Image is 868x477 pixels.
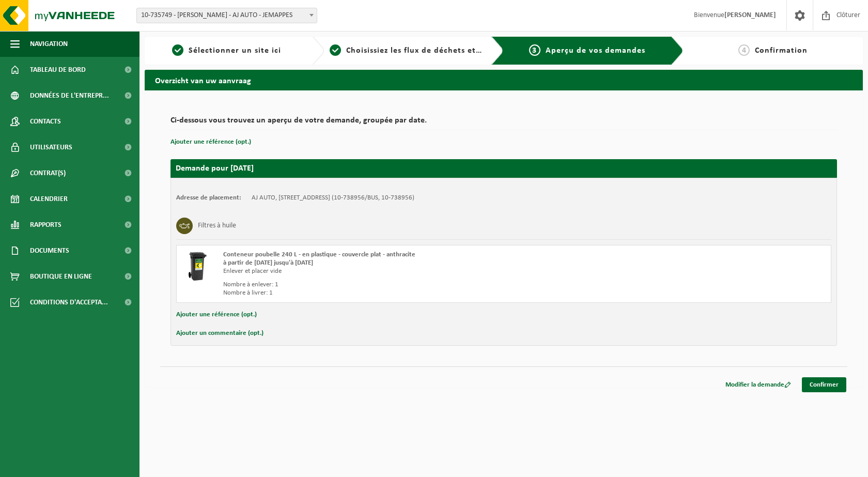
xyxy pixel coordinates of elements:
span: 2 [330,44,341,56]
span: Navigation [30,31,68,57]
span: Contacts [30,109,61,134]
span: Documents [30,238,69,264]
span: Tableau de bord [30,57,86,83]
div: Enlever et placer vide [223,267,545,275]
span: Utilisateurs [30,134,72,160]
span: Aperçu de vos demandes [546,47,645,55]
a: 1Sélectionner un site ici [150,44,304,57]
strong: Adresse de placement: [176,194,241,201]
a: 2Choisissiez les flux de déchets et récipients [330,44,484,57]
span: Confirmation [755,47,808,55]
img: WB-0240-HPE-BK-01.png [182,251,213,282]
span: Sélectionner un site ici [189,47,281,55]
td: AJ AUTO, [STREET_ADDRESS] (10-738956/BUS, 10-738956) [252,194,414,202]
strong: Demande pour [DATE] [176,164,254,173]
span: Boutique en ligne [30,264,92,289]
span: Données de l'entrepr... [30,83,109,109]
strong: [PERSON_NAME] [724,11,776,19]
h3: Filtres à huile [198,218,236,234]
h2: Overzicht van uw aanvraag [145,70,863,90]
div: Nombre à livrer: 1 [223,289,545,297]
span: Conteneur poubelle 240 L - en plastique - couvercle plat - anthracite [223,251,415,258]
span: 10-735749 - ANDREW JANSSENS - AJ AUTO - JEMAPPES [137,8,317,23]
button: Ajouter un commentaire (opt.) [176,327,263,340]
button: Ajouter une référence (opt.) [176,308,257,321]
span: 1 [172,44,183,56]
span: Choisissiez les flux de déchets et récipients [346,47,518,55]
div: Nombre à enlever: 1 [223,281,545,289]
span: Conditions d'accepta... [30,289,108,315]
span: Contrat(s) [30,160,66,186]
button: Ajouter une référence (opt.) [171,135,251,149]
h2: Ci-dessous vous trouvez un aperçu de votre demande, groupée par date. [171,116,837,130]
span: Rapports [30,212,61,238]
span: 10-735749 - ANDREW JANSSENS - AJ AUTO - JEMAPPES [136,8,317,23]
a: Modifier la demande [718,377,799,392]
span: 4 [738,44,750,56]
strong: à partir de [DATE] jusqu'à [DATE] [223,259,313,266]
span: 3 [529,44,540,56]
a: Confirmer [802,377,846,392]
span: Calendrier [30,186,68,212]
